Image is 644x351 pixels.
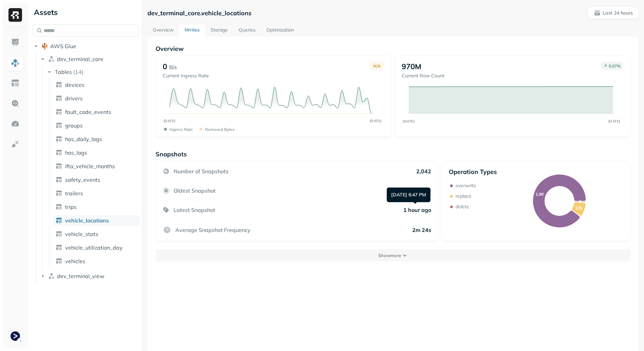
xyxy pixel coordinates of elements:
img: table [56,149,62,156]
p: [DATE] [412,187,431,194]
p: dev_terminal_core.vehicle_locations [147,9,251,17]
a: Overview [147,24,179,37]
p: Number of Snapshots [174,168,228,175]
img: Integrations [11,140,20,149]
img: table [56,122,62,129]
p: 2m 24s [412,227,431,233]
tspan: [DATE] [163,119,175,123]
p: ( 14 ) [73,69,83,75]
p: N/A [373,63,381,69]
p: Snapshots [156,150,187,158]
button: AWS Glue [33,41,139,52]
span: groups [65,122,83,129]
span: safety_events [65,176,100,183]
p: Current Ingress Rate [163,73,209,79]
button: Showmore [156,249,630,261]
p: Ingress Rate [169,127,193,132]
img: Assets [11,58,20,67]
div: [DATE] 6:47 PM [387,188,430,202]
tspan: [DATE] [369,119,381,123]
img: namespace [48,273,55,279]
button: dev_terminal_core [39,54,139,64]
img: table [56,217,62,224]
img: table [56,231,62,237]
span: vehicle_utilization_day [65,244,123,251]
span: vehicle_locations [65,217,109,224]
a: vehicle_stats [53,229,140,239]
a: vehicle_utilization_day [53,242,140,253]
img: table [56,258,62,265]
span: hos_daily_logs [65,136,102,142]
img: root [41,43,48,50]
p: replace [456,193,471,199]
a: Writes [179,24,205,37]
a: hos_logs [53,147,140,158]
button: Last 24 hours [588,7,639,19]
span: vehicles [65,258,85,265]
span: ifta_vehicle_months [65,163,115,170]
a: vehicles [53,256,140,267]
a: trips [53,201,140,212]
img: table [56,163,62,170]
p: Oldest Snapshot [174,187,216,194]
div: Assets [33,7,139,18]
p: Removed bytes [205,127,235,132]
a: devices [53,79,140,90]
text: 179 [576,206,583,211]
span: AWS Glue [50,43,76,50]
p: Overview [156,45,630,53]
p: 2,042 [416,168,431,175]
img: Optimization [11,119,20,128]
a: Optimization [261,24,299,37]
button: dev_terminal_view [39,271,139,281]
img: table [56,81,62,88]
img: table [56,136,62,142]
img: namespace [48,56,55,62]
button: Tables(14) [46,66,140,77]
img: table [56,190,62,197]
p: Show more [378,252,401,259]
a: vehicle_locations [53,215,140,226]
img: Asset Explorer [11,79,20,87]
a: fault_code_events [53,106,140,117]
p: 970M [402,62,421,71]
span: vehicle_stats [65,231,98,237]
a: groups [53,120,140,131]
img: table [56,109,62,115]
tspan: [DATE] [608,119,620,123]
img: Terminal Dev [11,331,20,341]
p: Last 24 hours [603,10,633,16]
a: hos_daily_logs [53,134,140,144]
span: devices [65,81,84,88]
p: 0 [163,62,167,71]
p: 0.07 % [609,63,621,69]
img: table [56,176,62,183]
a: Queries [233,24,261,37]
a: drivers [53,93,140,104]
p: overwrite [456,182,476,189]
p: Operation Types [449,168,497,176]
span: dev_terminal_core [57,56,103,62]
span: fault_code_events [65,109,111,115]
p: Current Row Count [402,73,444,79]
img: table [56,244,62,251]
p: Latest Snapshot [174,207,215,213]
span: hos_logs [65,149,87,156]
img: table [56,95,62,102]
span: drivers [65,95,83,102]
img: Dashboard [11,38,20,47]
a: ifta_vehicle_months [53,161,140,172]
img: table [56,203,62,210]
a: trailers [53,188,140,199]
p: Average Snapshot Frequency [175,227,250,233]
p: B/s [169,63,177,71]
span: trailers [65,190,83,197]
p: delete [456,203,469,210]
img: Ryft [8,8,22,22]
a: safety_events [53,174,140,185]
span: Tables [55,69,72,75]
text: 1.9K [536,192,545,197]
span: dev_terminal_view [57,273,104,279]
span: trips [65,203,77,210]
img: Query Explorer [11,99,20,108]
